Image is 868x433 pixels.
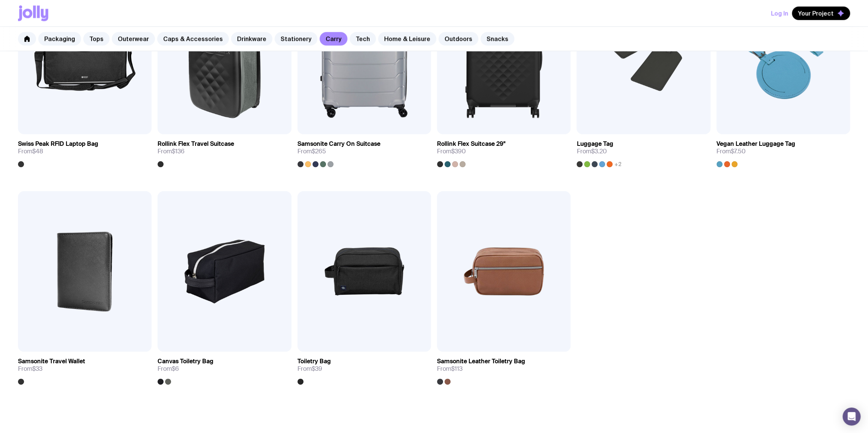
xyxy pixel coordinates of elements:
div: Open Intercom Messenger [842,408,860,426]
span: $7.50 [731,147,746,155]
a: Rollink Flex Travel SuitcaseFrom$136 [158,134,291,167]
span: $390 [451,147,466,155]
a: Drinkware [231,32,272,45]
a: Packaging [38,32,81,45]
span: $48 [32,147,43,155]
span: $113 [451,365,463,373]
h3: Samsonite Travel Wallet [18,358,85,365]
h3: Luggage Tag [577,140,613,148]
a: Carry [320,32,347,45]
h3: Swiss Peak RFID Laptop Bag [18,140,98,148]
button: Log In [771,6,788,20]
a: Swiss Peak RFID Laptop BagFrom$48 [18,134,152,167]
a: Tops [83,32,110,45]
h3: Rollink Flex Suitcase 29" [437,140,505,148]
a: Snacks [481,32,514,45]
span: From [297,365,322,373]
a: Canvas Toiletry BagFrom$6 [158,352,291,385]
a: Outdoors [439,32,478,45]
span: $33 [32,365,42,373]
span: $136 [172,147,185,155]
span: $3.20 [591,147,607,155]
span: From [158,365,179,373]
a: Samsonite Leather Toiletry BagFrom$113 [437,352,571,385]
a: Rollink Flex Suitcase 29"From$390 [437,134,571,167]
a: Samsonite Carry On SuitcaseFrom$265 [297,134,431,167]
span: From [18,148,43,155]
a: Samsonite Travel WalletFrom$33 [18,352,152,385]
span: From [297,148,326,155]
span: From [437,148,466,155]
span: $265 [312,147,326,155]
a: Luggage TagFrom$3.20+2 [577,134,710,167]
a: Toiletry BagFrom$39 [297,352,431,385]
span: From [158,148,185,155]
a: Outerwear [112,32,155,45]
h3: Samsonite Leather Toiletry Bag [437,358,525,365]
span: From [18,365,42,373]
a: Stationery [275,32,317,45]
h3: Toiletry Bag [297,358,331,365]
span: Your Project [798,9,833,17]
h3: Rollink Flex Travel Suitcase [158,140,234,148]
span: $6 [172,365,179,373]
span: From [577,148,607,155]
a: Vegan Leather Luggage TagFrom$7.50 [716,134,850,167]
a: Home & Leisure [378,32,436,45]
h3: Canvas Toiletry Bag [158,358,213,365]
span: From [437,365,463,373]
a: Caps & Accessories [157,32,229,45]
a: Tech [350,32,376,45]
button: Your Project [792,6,850,20]
span: From [716,148,746,155]
h3: Vegan Leather Luggage Tag [716,140,795,148]
span: $39 [312,365,322,373]
span: +2 [614,161,621,167]
h3: Samsonite Carry On Suitcase [297,140,380,148]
